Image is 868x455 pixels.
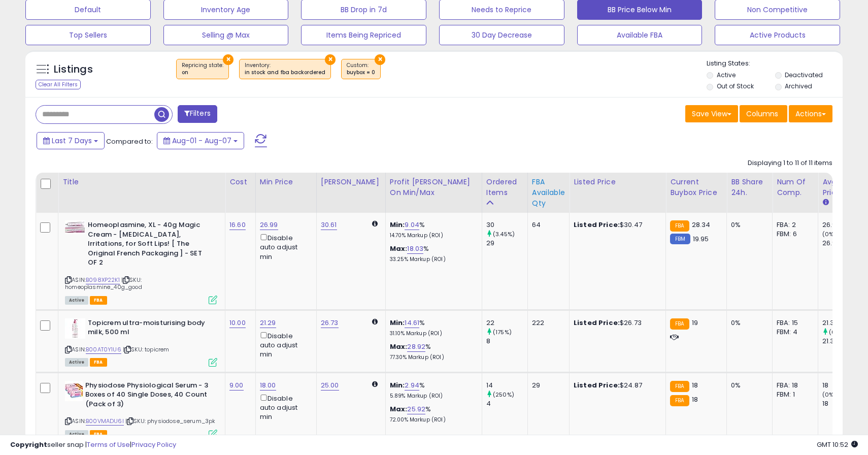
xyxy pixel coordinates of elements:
a: 21.29 [260,318,276,328]
img: 31xAH9KPRuL._SL40_.jpg [65,318,85,339]
div: 26.99 [822,220,863,230]
div: [PERSON_NAME] [321,177,381,187]
small: FBA [670,381,689,392]
p: 5.89% Markup (ROI) [390,393,474,400]
p: Listing States: [707,59,842,69]
button: Active Products [715,25,840,45]
a: Terms of Use [87,440,130,449]
a: 26.99 [260,220,278,230]
button: Filters [178,105,217,123]
span: FBA [90,358,107,367]
b: Topicrem ultra-moisturising body milk, 500 ml [88,318,211,340]
span: Inventory : [245,61,325,77]
b: Physiodose Physiological Serum - 3 Boxes of 40 Single Doses, 40 Count (Pack of 3) [85,381,209,412]
strong: Copyright [10,440,47,449]
span: Aug-01 - Aug-07 [172,136,231,146]
div: 26.99 [822,239,863,248]
b: Min: [390,220,405,230]
div: Disable auto adjust min [260,393,309,422]
div: Clear All Filters [36,80,81,89]
span: 28.34 [692,220,711,230]
div: Title [62,177,221,187]
th: The percentage added to the cost of goods (COGS) that forms the calculator for Min & Max prices. [385,173,482,213]
div: Cost [229,177,251,187]
button: × [375,54,385,65]
button: Available FBA [577,25,703,45]
div: FBA: 18 [777,381,810,390]
a: B098XP22K1 [86,276,120,284]
label: Deactivated [785,71,823,79]
span: 2025-08-15 10:52 GMT [817,440,858,449]
div: 0% [731,318,764,328]
button: Columns [740,105,787,122]
a: 18.03 [407,244,423,254]
b: Listed Price: [574,220,620,230]
div: ASIN: [65,220,217,303]
div: % [390,220,474,239]
a: 26.73 [321,318,339,328]
a: 18.00 [260,380,276,391]
span: Columns [746,109,778,119]
div: ASIN: [65,318,217,366]
small: FBA [670,220,689,232]
button: × [223,54,233,65]
a: B00AT0Y1U6 [86,345,121,354]
div: $30.47 [574,220,658,230]
small: FBA [670,318,689,330]
div: FBM: 4 [777,328,810,337]
img: 41LzTSVWF5L._SL40_.jpg [65,381,83,401]
span: 19.95 [693,234,709,244]
span: | SKU: physiodose_serum_3pk [125,417,216,425]
div: Avg Win Price [822,177,859,198]
a: 28.92 [407,342,425,352]
div: seller snap | | [10,440,176,450]
a: 2.94 [405,380,419,391]
div: 18 [822,399,863,408]
a: 14.61 [405,318,419,328]
b: Max: [390,404,408,414]
span: Compared to: [106,137,153,146]
div: 4 [486,399,527,408]
small: (3.45%) [493,230,515,238]
a: Privacy Policy [131,440,176,449]
div: FBM: 1 [777,390,810,399]
div: % [390,244,474,263]
div: % [390,342,474,361]
button: Selling @ Max [163,25,289,45]
p: 33.25% Markup (ROI) [390,256,474,263]
b: Listed Price: [574,380,620,390]
button: Aug-01 - Aug-07 [157,132,244,149]
img: 41NQYV2ttHL._SL40_.jpg [65,220,85,234]
label: Active [717,71,736,79]
b: Min: [390,380,405,390]
div: 64 [532,220,561,230]
div: Ordered Items [486,177,523,198]
div: FBA Available Qty [532,177,565,209]
span: Custom: [347,61,375,77]
p: 77.30% Markup (ROI) [390,354,474,361]
a: 10.00 [229,318,246,328]
div: 0% [731,381,764,390]
b: Homeoplasmine, XL - 40g Magic Cream - [MEDICAL_DATA], Irritations, for Soft Lips! [ The Original ... [88,220,211,270]
button: 30 Day Decrease [439,25,564,45]
div: 222 [532,318,561,328]
div: Disable auto adjust min [260,330,309,360]
button: Last 7 Days [37,132,105,149]
span: Last 7 Days [52,136,92,146]
small: (0%) [822,391,837,399]
span: FBA [90,296,107,305]
div: BB Share 24h. [731,177,768,198]
b: Max: [390,342,408,351]
div: 29 [486,239,527,248]
small: Avg Win Price. [822,198,828,207]
button: Items Being Repriced [301,25,426,45]
p: 31.10% Markup (ROI) [390,330,474,337]
div: 8 [486,337,527,346]
div: 0% [731,220,764,230]
div: 18 [822,381,863,390]
div: $24.87 [574,381,658,390]
div: Num of Comp. [777,177,814,198]
span: | SKU: homeoplasmine_40g_good [65,276,142,291]
div: Displaying 1 to 11 of 11 items [748,158,832,168]
div: Profit [PERSON_NAME] on Min/Max [390,177,478,198]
